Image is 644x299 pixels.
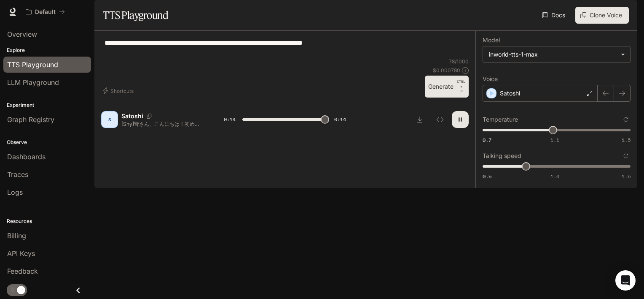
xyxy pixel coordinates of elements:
div: S [103,113,116,126]
p: Satoshi [500,89,520,98]
p: Model [483,37,500,43]
p: ⏎ [457,79,465,94]
h1: TTS Playground [103,7,168,24]
p: Default [35,8,56,16]
p: $ 0.000780 [433,67,460,74]
button: GenerateCTRL +⏎ [425,76,469,98]
span: 1.5 [622,173,631,180]
p: 78 / 1000 [449,58,469,65]
span: 1.0 [550,173,559,180]
span: 0.7 [483,136,491,144]
button: Shortcuts [101,84,137,98]
a: Docs [540,7,569,24]
button: Download audio [411,111,428,128]
span: 0.5 [483,173,491,180]
p: Temperature [483,117,518,122]
p: Voice [483,76,498,82]
p: CTRL + [457,79,465,89]
div: inworld-tts-1-max [489,50,617,59]
button: Reset to default [621,115,631,124]
p: Talking speed [483,153,521,159]
span: 1.5 [622,136,631,144]
span: 1.1 [550,136,559,144]
button: All workspaces [22,3,69,20]
button: Reset to default [621,151,631,160]
button: Clone Voice [575,7,629,24]
div: Open Intercom Messenger [615,270,636,291]
div: inworld-tts-1-max [483,46,630,63]
button: Inspect [432,111,448,128]
button: Copy Voice ID [143,114,155,119]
